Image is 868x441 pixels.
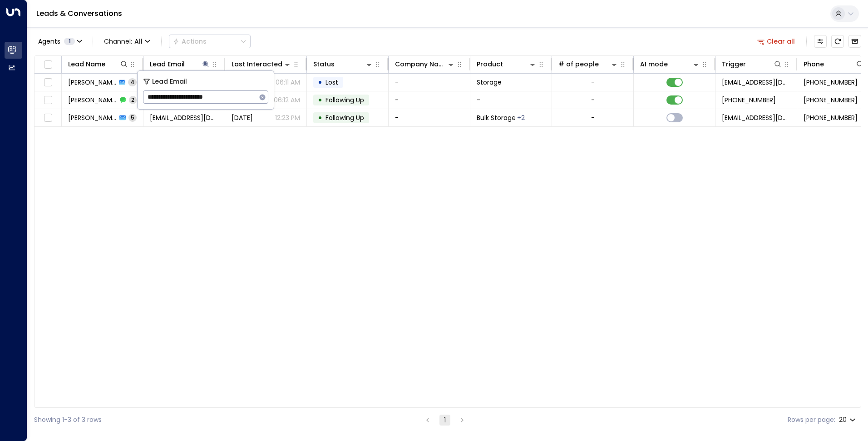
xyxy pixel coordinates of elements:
span: Channel: [100,35,154,48]
div: - [591,78,595,87]
span: Agents [38,38,60,45]
span: Toggle select row [42,77,54,88]
div: - [591,113,595,122]
span: +447775515741 [804,78,858,87]
div: Company Name [395,59,455,70]
div: Showing 1-3 of 3 rows [34,415,102,425]
button: Clear all [754,35,799,48]
span: 5 [128,114,137,121]
div: Actions [173,37,207,45]
span: Following Up [325,95,364,105]
div: Trigger [722,59,782,70]
div: • [318,75,322,90]
td: - [389,74,470,91]
span: +447775515741 [804,95,858,105]
div: Phone [804,59,864,70]
span: Toggle select row [42,112,54,124]
div: AI mode [640,59,668,70]
div: Company Name [395,59,446,70]
span: +447775515741 [804,113,858,122]
div: # of people [558,59,619,70]
span: 4 [128,78,137,86]
span: Jack Andrews [68,78,116,87]
div: Phone [804,59,824,70]
span: Toggle select row [42,95,54,106]
button: Customize [814,35,827,48]
div: Status [313,59,374,70]
div: 20 [839,413,858,426]
span: May 06, 2025 [232,113,253,122]
a: Leads & Conversations [36,8,122,19]
div: Status [313,59,335,70]
button: Actions [169,35,251,48]
span: Storage [477,78,502,87]
div: Last Interacted [232,59,282,70]
div: Last Interacted [232,59,292,70]
span: Toggle select all [42,59,54,70]
span: Lead Email [152,76,187,87]
span: 2 [129,96,137,104]
span: 1 [64,38,75,45]
div: - [591,95,595,105]
div: • [318,110,322,125]
span: Jack Andrews [68,113,117,122]
span: +447775515741 [722,95,776,105]
div: Lead Email [150,59,185,70]
div: • [318,92,322,108]
div: Lead Email [150,59,210,70]
td: - [389,109,470,126]
div: Product [477,59,537,70]
span: Lost [325,78,338,87]
div: Container Storage,Self Storage [517,113,525,122]
button: Agents1 [34,35,85,48]
span: Refresh [831,35,844,48]
p: 06:11 AM [276,78,300,87]
button: Archived Leads [848,35,861,48]
div: Trigger [722,59,746,70]
span: Following Up [325,113,364,122]
div: Lead Name [68,59,128,70]
div: # of people [558,59,599,70]
div: Lead Name [68,59,105,70]
span: All [134,38,143,45]
div: Button group with a nested menu [169,35,251,48]
p: 06:12 AM [274,95,300,105]
p: 12:23 PM [275,113,300,122]
div: AI mode [640,59,700,70]
button: page 1 [439,415,450,426]
span: Jack Andrews [68,95,117,105]
span: leads@space-station.co.uk [722,113,790,122]
span: leads@space-station.co.uk [722,78,790,87]
label: Rows per page: [788,415,835,425]
td: - [470,91,552,109]
span: jrlandrews89@outlook.com [150,113,218,122]
button: Channel:All [100,35,154,48]
nav: pagination navigation [422,414,468,426]
td: - [389,91,470,109]
div: Product [477,59,503,70]
span: Bulk Storage [477,113,516,122]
